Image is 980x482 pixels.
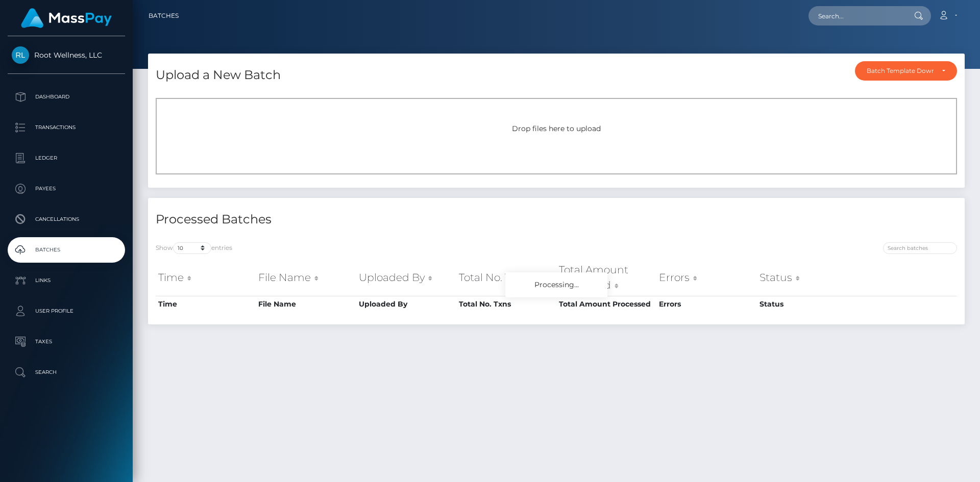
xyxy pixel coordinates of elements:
p: Cancellations [12,212,121,227]
a: Links [8,268,125,293]
span: Root Wellness, LLC [8,50,125,60]
a: Search [8,360,125,385]
p: User Profile [12,303,121,319]
a: User Profile [8,298,125,324]
th: File Name [256,260,356,296]
p: Batches [12,242,121,258]
a: Dashboard [8,84,125,110]
a: Cancellations [8,207,125,232]
th: Errors [656,296,756,312]
h4: Upload a New Batch [156,66,281,84]
a: Taxes [8,329,125,354]
th: Uploaded By [356,260,456,296]
th: Time [156,260,256,296]
img: Root Wellness, LLC [12,46,29,64]
a: Ledger [8,145,125,171]
a: Batches [8,237,125,263]
p: Transactions [12,120,121,135]
p: Payees [12,181,121,196]
th: Total No. Txns [456,296,556,312]
a: Transactions [8,115,125,140]
th: Total Amount Processed [556,260,656,296]
p: Dashboard [12,89,121,105]
th: Uploaded By [356,296,456,312]
span: Drop files here to upload [512,124,601,133]
th: Time [156,296,256,312]
select: Showentries [173,242,211,254]
th: Total No. Txns [456,260,556,296]
a: Payees [8,176,125,201]
p: Taxes [12,334,121,349]
p: Ledger [12,150,121,166]
th: Status [757,260,857,296]
img: MassPay Logo [21,8,112,28]
button: Batch Template Download [855,61,957,81]
div: Batch Template Download [867,67,934,75]
th: Errors [656,260,756,296]
div: Processing... [505,272,607,297]
input: Search... [808,6,904,26]
h4: Processed Batches [156,211,549,229]
input: Search batches [883,242,957,254]
a: Batches [149,5,179,27]
th: Total Amount Processed [556,296,656,312]
th: Status [757,296,857,312]
p: Search [12,365,121,380]
p: Links [12,273,121,288]
label: Show entries [156,242,232,254]
th: File Name [256,296,356,312]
